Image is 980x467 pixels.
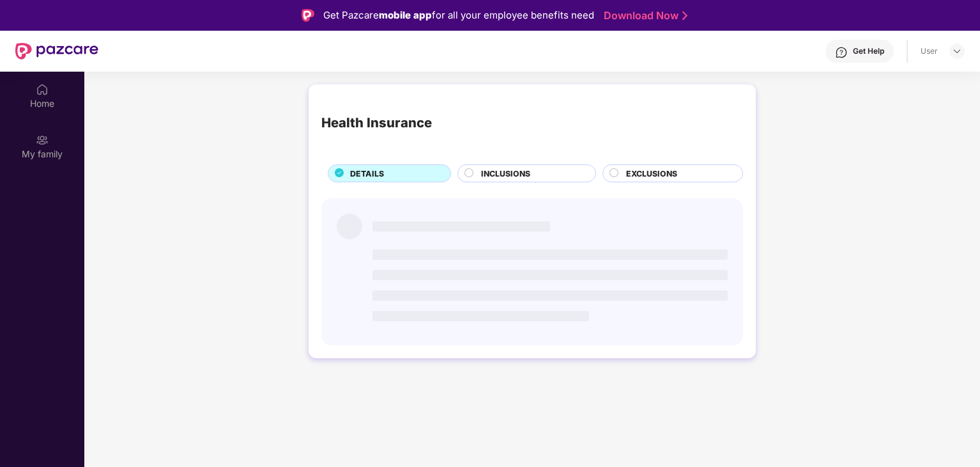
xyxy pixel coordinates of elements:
[921,46,938,56] div: User
[36,83,49,96] img: svg+xml;base64,PHN2ZyBpZD0iSG9tZSIgeG1sbnM9Imh0dHA6Ly93d3cudzMub3JnLzIwMDAvc3ZnIiB3aWR0aD0iMjAiIG...
[15,43,98,59] img: New Pazcare Logo
[321,113,432,133] div: Health Insurance
[302,9,314,22] img: Logo
[835,46,848,59] img: svg+xml;base64,PHN2ZyBpZD0iSGVscC0zMngzMiIgeG1sbnM9Imh0dHA6Ly93d3cudzMub3JnLzIwMDAvc3ZnIiB3aWR0aD...
[323,8,594,23] div: Get Pazcare for all your employee benefits need
[682,9,687,22] img: Stroke
[481,168,530,180] span: INCLUSIONS
[626,168,677,180] span: EXCLUSIONS
[952,46,962,56] img: svg+xml;base64,PHN2ZyBpZD0iRHJvcGRvd24tMzJ4MzIiIHhtbG5zPSJodHRwOi8vd3d3LnczLm9yZy8yMDAwL3N2ZyIgd2...
[379,9,432,21] strong: mobile app
[350,168,384,180] span: DETAILS
[853,46,884,56] div: Get Help
[604,9,684,22] a: Download Now
[36,134,49,146] img: svg+xml;base64,PHN2ZyB3aWR0aD0iMjAiIGhlaWdodD0iMjAiIHZpZXdCb3g9IjAgMCAyMCAyMCIgZmlsbD0ibm9uZSIgeG...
